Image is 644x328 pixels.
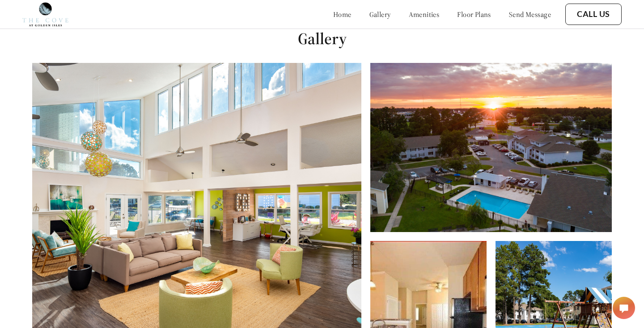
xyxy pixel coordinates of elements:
[565,4,622,25] button: Call Us
[369,10,391,19] a: gallery
[333,10,352,19] a: home
[577,9,610,19] a: Call Us
[509,10,551,19] a: send message
[409,10,440,19] a: amenities
[457,10,491,19] a: floor plans
[22,2,68,26] img: Company logo
[370,63,612,232] img: Building Exterior at Sunset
